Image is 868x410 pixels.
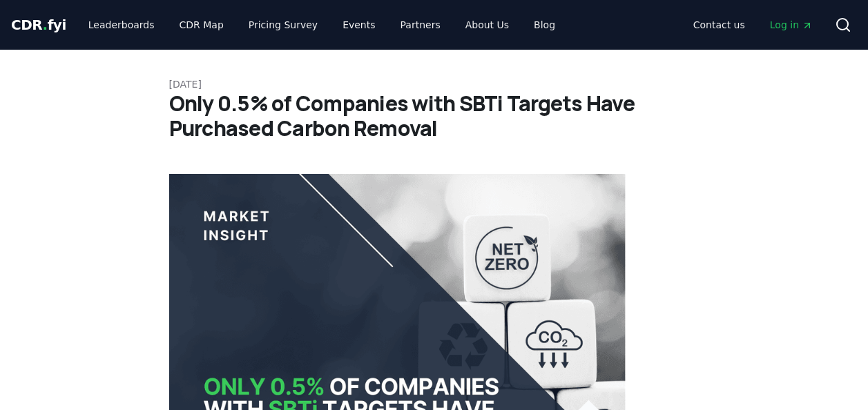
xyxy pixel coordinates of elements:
a: Contact us [682,12,756,37]
a: Log in [759,12,824,37]
span: CDR fyi [11,17,66,33]
a: CDR.fyi [11,15,66,35]
a: Events [331,12,386,37]
h1: Only 0.5% of Companies with SBTi Targets Have Purchased Carbon Removal [169,91,700,141]
a: Blog [523,12,566,37]
span: . [43,17,48,33]
a: Partners [389,12,452,37]
nav: Main [77,12,566,37]
a: CDR Map [168,12,235,37]
a: Pricing Survey [238,12,329,37]
p: [DATE] [169,77,700,91]
a: About Us [454,12,520,37]
span: Log in [770,18,813,32]
nav: Main [682,12,824,37]
a: Leaderboards [77,12,166,37]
